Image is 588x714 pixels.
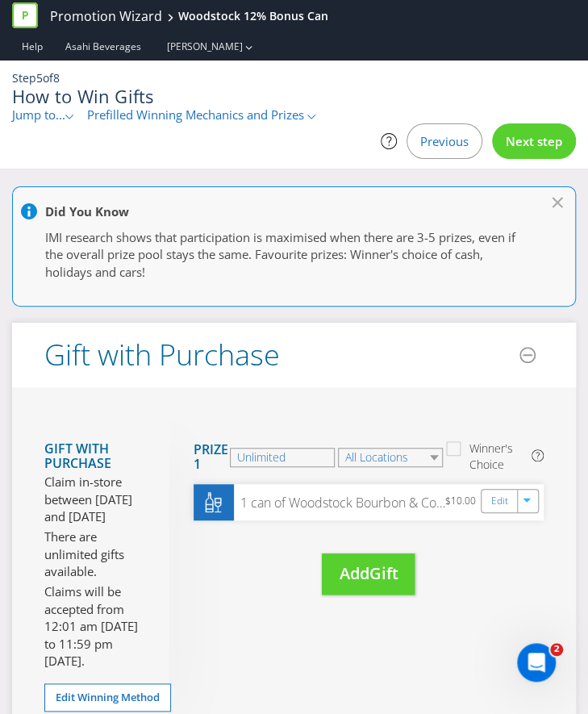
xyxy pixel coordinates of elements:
[44,442,145,470] h4: Gift with Purchase
[550,643,563,656] span: 2
[517,643,556,682] iframe: Intercom live chat
[445,492,481,512] div: $10.00
[194,443,229,471] h4: Prize 1
[151,40,243,53] a: [PERSON_NAME]
[45,229,527,281] p: IMI research shows that participation is maximised when there are 3-5 prizes, even if the overall...
[12,86,576,106] h1: How to Win Gifts
[234,494,445,512] div: 1 can of Woodstock Bourbon & Cola 12% Cans 200mL
[56,690,160,704] span: Edit Winning Method
[36,70,43,86] span: 5
[44,474,145,525] p: Claim in-store between [DATE] and [DATE]
[12,70,36,86] span: Step
[322,553,415,595] button: AddGift
[44,339,280,371] h2: Gift with Purchase
[178,8,328,24] div: Woodstock 12% Bonus Can
[53,70,60,86] span: 8
[490,492,507,511] a: Edit
[339,562,369,584] span: Add
[43,70,53,86] span: of
[369,562,398,584] span: Gift
[44,683,171,712] button: Edit Winning Method
[420,133,469,149] span: Previous
[50,7,162,26] a: Promotion Wizard
[506,133,562,149] span: Next step
[44,583,145,670] p: Claims will be accepted from 12:01 am [DATE] to 11:59 pm [DATE].
[469,441,523,473] div: Winner's Choice
[22,40,43,53] a: Help
[87,106,304,123] span: Prefilled Winning Mechanics and Prizes
[44,528,145,580] p: There are unlimited gifts available.
[65,40,141,53] span: Asahi Beverages
[12,106,65,123] span: Jump to...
